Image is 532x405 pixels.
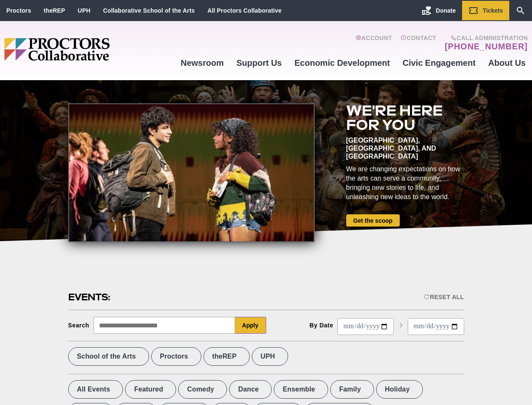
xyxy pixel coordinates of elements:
h2: Events: [68,291,112,304]
a: Search [509,1,532,20]
a: Proctors [6,7,31,14]
label: Dance [229,380,272,399]
a: theREP [44,7,65,14]
label: Comedy [178,380,227,399]
a: Tickets [462,1,509,20]
div: Search [68,322,90,329]
div: [GEOGRAPHIC_DATA], [GEOGRAPHIC_DATA], and [GEOGRAPHIC_DATA] [346,136,464,160]
a: About Us [482,51,532,74]
div: We are changing expectations on how the arts can serve a community, bringing new stories to life,... [346,165,464,202]
label: All Events [68,380,123,399]
label: UPH [252,347,288,366]
a: All Proctors Collaborative [207,7,281,14]
span: Tickets [483,7,503,14]
a: Get the scoop [346,214,400,227]
label: Family [330,380,374,399]
span: Call Administration [442,35,528,41]
h2: We're here for you [346,103,464,132]
img: Proctors logo [4,38,174,61]
label: theREP [203,347,250,366]
a: Newsroom [174,51,230,74]
a: [PHONE_NUMBER] [445,41,528,51]
a: Economic Development [288,51,396,74]
a: Account [356,35,392,51]
label: Proctors [151,347,201,366]
a: Donate [415,1,462,20]
div: Reset All [424,294,464,300]
a: Support Us [230,51,288,74]
label: School of the Arts [68,347,149,366]
label: Holiday [376,380,423,399]
div: By Date [310,322,334,329]
a: Civic Engagement [396,51,482,74]
label: Featured [125,380,176,399]
label: Ensemble [274,380,328,399]
span: Donate [436,7,456,14]
a: Collaborative School of the Arts [103,7,195,14]
a: UPH [78,7,91,14]
button: Apply [235,317,266,334]
a: Contact [401,35,436,51]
